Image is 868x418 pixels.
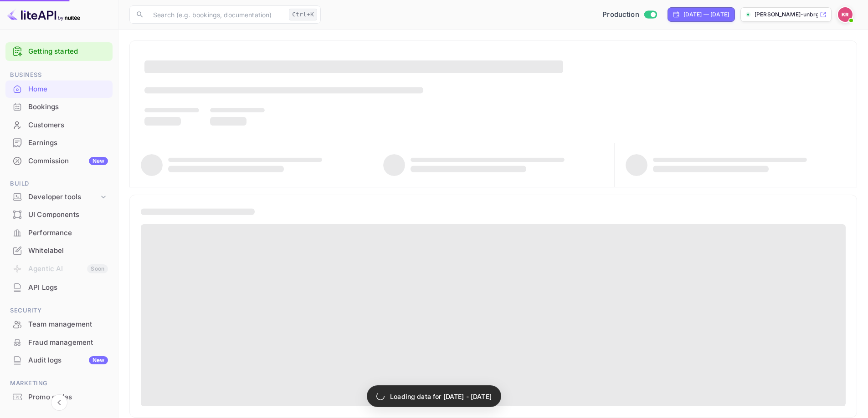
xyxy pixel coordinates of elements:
[838,7,853,22] img: Kobus Roux
[5,206,113,224] div: UI Components
[28,246,108,256] div: Whitelabel
[5,352,113,369] div: Audit logsNew
[5,334,113,351] a: Fraud management
[28,319,108,330] div: Team management
[5,316,113,333] div: Team management
[5,98,113,116] div: Bookings
[5,224,113,241] a: Performance
[5,388,113,406] div: Promo codes
[7,7,80,22] img: LiteAPI logo
[28,120,108,131] div: Customers
[683,10,729,19] div: [DATE] — [DATE]
[5,306,113,316] span: Security
[5,242,113,259] a: Whitelabel
[5,206,113,223] a: UI Components
[28,46,108,57] a: Getting started
[5,316,113,332] a: Team management
[5,179,113,189] span: Build
[5,134,113,151] a: Earnings
[28,392,108,403] div: Promo codes
[5,334,113,352] div: Fraud management
[28,210,108,220] div: UI Components
[5,116,113,133] a: Customers
[602,10,639,20] span: Production
[5,116,113,134] div: Customers
[28,84,108,95] div: Home
[28,337,108,348] div: Fraud management
[89,356,108,364] div: New
[5,279,113,296] a: API Logs
[28,156,108,166] div: Commission
[28,138,108,148] div: Earnings
[5,388,113,405] a: Promo codes
[5,70,113,80] span: Business
[390,392,492,401] p: Loading data for [DATE] - [DATE]
[5,81,113,98] div: Home
[28,102,108,112] div: Bookings
[289,9,317,20] div: Ctrl+K
[148,5,285,24] input: Search (e.g. bookings, documentation)
[5,42,113,61] div: Getting started
[5,224,113,242] div: Performance
[5,279,113,297] div: API Logs
[89,157,108,165] div: New
[599,10,660,20] div: Switch to Sandbox mode
[5,152,113,170] div: CommissionNew
[28,282,108,293] div: API Logs
[5,98,113,115] a: Bookings
[5,189,113,205] div: Developer tools
[755,10,818,19] p: [PERSON_NAME]-unbrg.[PERSON_NAME]...
[5,242,113,260] div: Whitelabel
[5,152,113,169] a: CommissionNew
[5,378,113,388] span: Marketing
[28,228,108,238] div: Performance
[51,394,67,411] button: Collapse navigation
[28,355,108,366] div: Audit logs
[5,352,113,368] a: Audit logsNew
[5,81,113,97] a: Home
[5,134,113,152] div: Earnings
[28,192,99,202] div: Developer tools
